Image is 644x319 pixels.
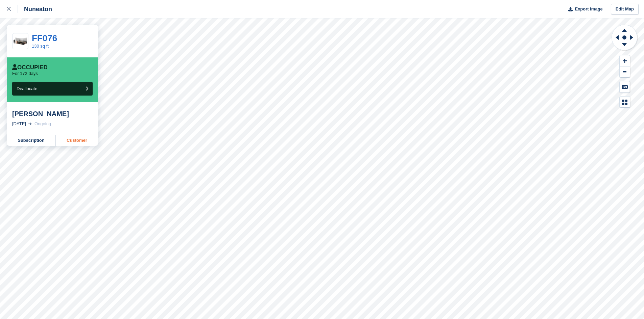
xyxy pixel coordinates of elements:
[12,121,26,127] div: [DATE]
[12,82,93,96] button: Deallocate
[17,86,37,91] span: Deallocate
[13,35,28,47] img: 125-sqft-unit.jpg
[32,44,49,49] a: 130 sq ft
[611,4,639,15] a: Edit Map
[56,135,98,146] a: Customer
[12,71,38,76] p: For 172 days
[564,4,603,15] button: Export Image
[18,5,52,13] div: Nuneaton
[620,67,630,78] button: Zoom Out
[32,33,57,43] a: FF076
[620,81,630,92] button: Keyboard Shortcuts
[575,6,602,12] span: Export Image
[12,110,93,118] div: [PERSON_NAME]
[7,135,56,146] a: Subscription
[12,64,48,71] div: Occupied
[620,55,630,67] button: Zoom In
[34,121,51,127] div: Ongoing
[28,123,32,125] img: arrow-right-light-icn-cde0832a797a2874e46488d9cf13f60e5c3a73dbe684e267c42b8395dfbc2abf.svg
[620,97,630,108] button: Map Legend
